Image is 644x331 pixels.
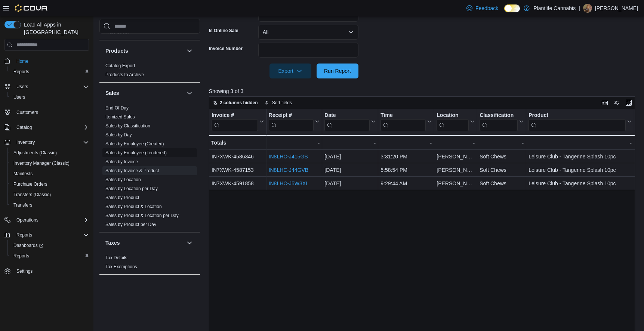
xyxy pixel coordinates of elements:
span: Reports [10,67,89,76]
a: Users [10,93,28,102]
a: Home [13,57,31,66]
p: | [579,4,580,13]
p: Showing 3 of 3 [209,87,640,95]
a: Tax Exemptions [105,264,137,269]
span: Reports [16,232,32,238]
div: Date [324,112,370,119]
div: Soft Chews [480,165,524,174]
span: Sales by Location per Day [105,186,158,192]
img: Cova [15,4,48,12]
div: IN7XWK-4586346 [212,152,264,161]
nav: Complex example [4,52,89,296]
div: Pricing [99,28,200,40]
div: Product [529,112,626,119]
span: Sales by Employee (Tendered) [105,150,167,156]
input: Dark Mode [504,4,520,12]
span: Home [13,56,89,65]
button: Display options [612,98,621,107]
label: Is Online Sale [209,28,238,34]
span: Inventory Manager (Classic) [10,159,89,168]
div: [PERSON_NAME] [437,152,475,161]
div: [DATE] [324,165,376,174]
div: Location [437,112,469,119]
div: [PERSON_NAME] [437,179,475,188]
span: Customers [13,108,89,117]
span: Home [16,58,28,64]
span: Adjustments (Classic) [10,148,89,157]
a: Sales by Employee (Created) [105,141,164,146]
div: 5:58:54 PM [380,165,432,174]
button: Run Report [317,64,358,78]
button: Receipt # [268,112,320,131]
div: - [437,138,475,147]
span: Operations [16,217,38,223]
a: Sales by Product [105,195,139,200]
span: Reports [13,253,29,259]
div: IN7XWK-4587153 [212,165,264,174]
button: Date [324,112,376,131]
div: Leisure Club - Tangerine Splash 10pc [529,165,632,174]
button: Settings [1,266,92,276]
a: Sales by Product & Location [105,204,162,209]
div: Taxes [99,253,200,274]
span: Inventory Manager (Classic) [13,160,70,166]
span: 2 columns hidden [220,100,258,106]
div: IN7XWK-4591858 [212,179,264,188]
a: Sales by Product per Day [105,222,156,227]
p: [PERSON_NAME] [595,4,638,13]
span: Settings [13,266,89,276]
a: Sales by Employee (Tendered) [105,150,167,155]
span: Sales by Location [105,177,141,183]
a: IN8LHC-J415GS [268,154,308,160]
div: Sales [99,103,200,232]
span: Inventory [16,139,35,145]
a: Sales by Day [105,132,132,137]
a: Products to Archive [105,72,144,77]
div: Classification [480,112,518,119]
span: Sales by Product [105,195,139,201]
button: Sort fields [262,98,295,107]
div: Receipt # [268,112,314,119]
a: Dashboards [10,241,46,250]
div: - [380,138,432,147]
label: Invoice Number [209,46,243,52]
button: Home [1,55,92,66]
h3: Products [105,47,128,55]
button: Taxes [185,238,194,247]
a: Manifests [10,169,36,178]
span: Operations [13,216,89,225]
span: Sort fields [272,100,292,106]
a: Feedback [463,1,501,16]
span: Users [16,84,28,90]
span: Sales by Invoice & Product [105,168,159,174]
div: Leisure Club - Tangerine Splash 10pc [529,152,632,161]
div: Mary Babiuk [583,4,592,13]
span: Manifests [10,169,89,178]
button: Inventory [1,137,92,148]
span: Sales by Classification [105,123,150,129]
span: Dashboards [10,241,89,250]
span: Dark Mode [504,12,505,13]
span: Settings [16,268,33,274]
div: Leisure Club - Tangerine Splash 10pc [529,179,632,188]
a: Reports [10,251,32,260]
div: Invoice # [212,112,258,119]
div: Time [380,112,426,119]
a: Adjustments (Classic) [10,148,60,157]
a: Sales by Product & Location per Day [105,213,179,218]
button: Adjustments (Classic) [7,148,92,158]
span: Catalog [13,123,89,132]
button: Purchase Orders [7,179,92,189]
button: Transfers [7,200,92,210]
div: 9:29:44 AM [380,179,432,188]
span: Sales by Product & Location [105,204,162,210]
button: Inventory Manager (Classic) [7,158,92,168]
span: Purchase Orders [10,180,89,189]
span: Adjustments (Classic) [13,150,57,156]
span: Export [274,64,307,78]
button: Reports [13,231,35,239]
button: Products [105,47,184,55]
span: Users [13,82,89,91]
